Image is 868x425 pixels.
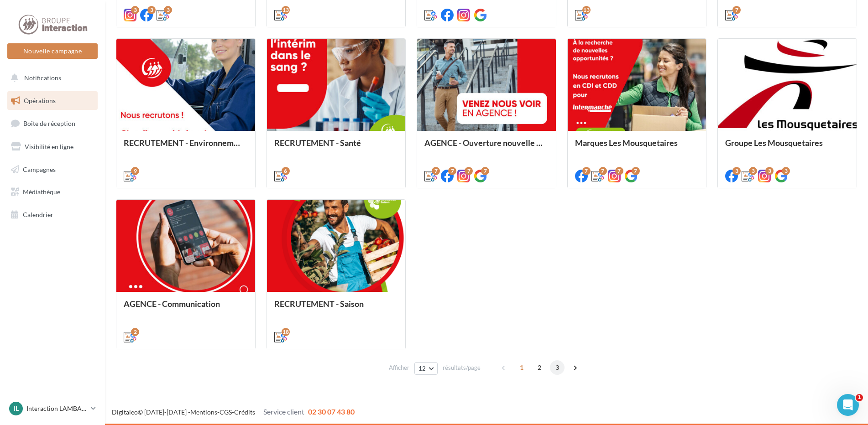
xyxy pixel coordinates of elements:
[147,6,156,14] div: 3
[131,6,139,14] div: 3
[765,167,774,175] div: 3
[234,408,255,416] a: Crédits
[389,363,409,372] span: Afficher
[24,97,56,104] span: Opérations
[5,68,96,88] button: Notifications
[550,360,565,375] span: 3
[481,167,489,175] div: 7
[432,167,440,175] div: 7
[25,143,73,150] span: Visibilité en ligne
[5,205,99,224] a: Calendrier
[26,404,87,413] p: Interaction LAMBALLE
[23,119,75,127] span: Boîte de réception
[112,408,138,416] a: Digitaleo
[5,91,99,110] a: Opérations
[5,114,99,133] a: Boîte de réception
[5,182,99,202] a: Médiathèque
[732,6,741,14] div: 7
[7,43,98,59] button: Nouvelle campagne
[220,408,232,416] a: CGS
[131,328,139,336] div: 2
[274,138,398,156] div: RECRUTEMENT - Santé
[582,6,591,14] div: 13
[14,404,19,413] span: IL
[448,167,456,175] div: 7
[443,363,481,372] span: résultats/page
[263,407,304,416] span: Service client
[5,160,99,179] a: Campagnes
[23,165,56,173] span: Campagnes
[308,407,355,416] span: 02 30 07 43 80
[615,167,623,175] div: 7
[749,167,757,175] div: 3
[837,394,859,416] iframe: Intercom live chat
[632,167,640,175] div: 7
[7,400,98,417] a: IL Interaction LAMBALLE
[599,167,607,175] div: 7
[856,394,863,401] span: 1
[124,138,248,156] div: RECRUTEMENT - Environnement
[24,74,61,82] span: Notifications
[582,167,591,175] div: 7
[274,299,398,317] div: RECRUTEMENT - Saison
[418,365,426,372] span: 12
[124,299,248,317] div: AGENCE - Communication
[131,167,139,175] div: 9
[465,167,473,175] div: 7
[725,138,849,156] div: Groupe Les Mousquetaires
[112,408,355,416] span: © [DATE]-[DATE] - - -
[414,362,438,375] button: 12
[5,137,99,156] a: Visibilité en ligne
[282,6,290,14] div: 13
[282,167,290,175] div: 6
[282,328,290,336] div: 18
[514,360,529,375] span: 1
[23,188,60,196] span: Médiathèque
[532,360,547,375] span: 2
[575,138,699,156] div: Marques Les Mousquetaires
[424,138,549,156] div: AGENCE - Ouverture nouvelle agence
[164,6,172,14] div: 3
[732,167,741,175] div: 3
[23,211,53,218] span: Calendrier
[190,408,217,416] a: Mentions
[782,167,790,175] div: 3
